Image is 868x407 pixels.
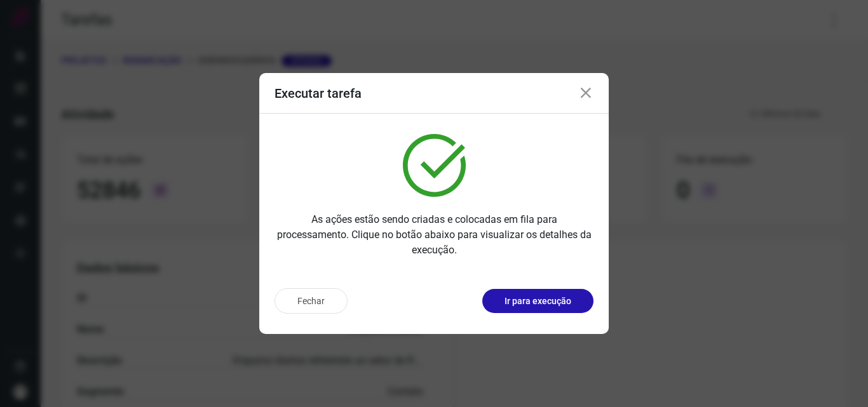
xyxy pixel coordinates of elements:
img: verified.svg [403,134,466,197]
button: Ir para execução [482,289,593,313]
button: Fechar [275,288,348,314]
p: As ações estão sendo criadas e colocadas em fila para processamento. Clique no botão abaixo para ... [275,212,593,258]
h3: Executar tarefa [275,86,362,101]
p: Ir para execução [505,295,571,308]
